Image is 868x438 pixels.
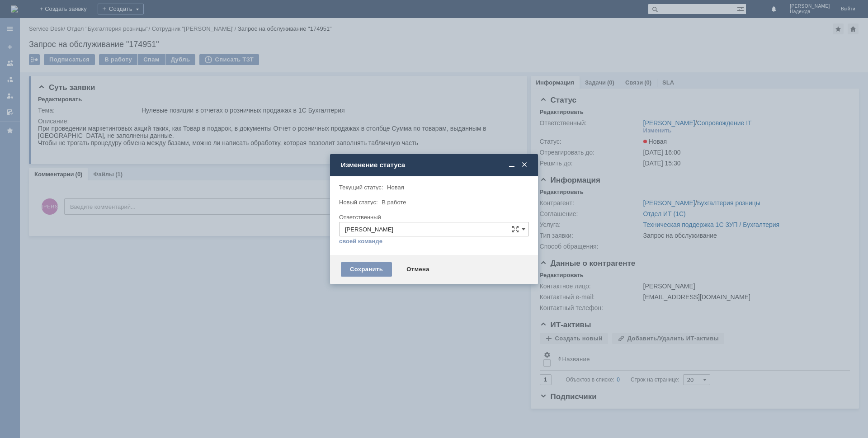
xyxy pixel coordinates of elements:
span: В работе [382,199,406,206]
span: Закрыть [520,161,529,169]
div: Ответственный [339,214,527,220]
a: своей команде [339,238,382,245]
label: Новый статус: [339,199,378,206]
label: Текущий статус: [339,184,383,191]
span: Свернуть (Ctrl + M) [507,161,516,169]
span: Новая [387,184,404,191]
span: Сложная форма [512,226,519,233]
div: Изменение статуса [341,161,529,169]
